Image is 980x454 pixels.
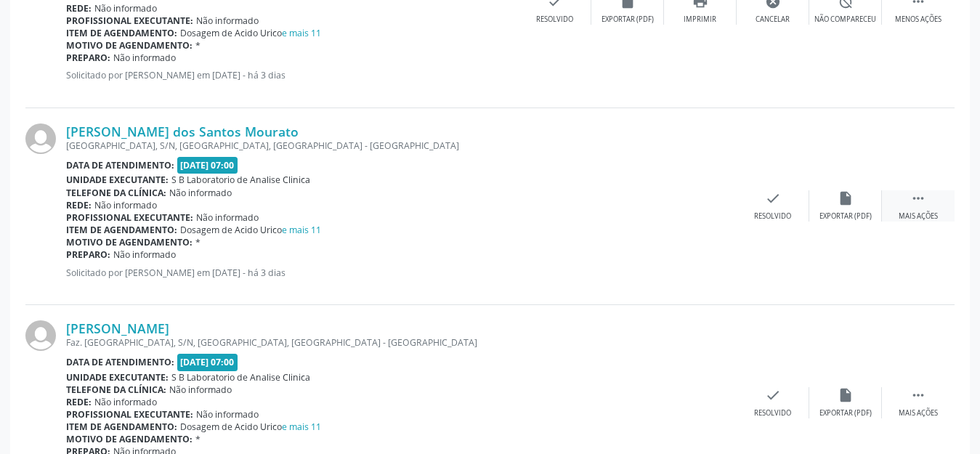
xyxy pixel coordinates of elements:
[282,421,321,433] a: e mais 11
[66,396,92,408] b: Rede:
[177,157,238,174] span: [DATE] 07:00
[66,248,110,261] b: Preparo:
[66,139,737,152] div: [GEOGRAPHIC_DATA], S/N, [GEOGRAPHIC_DATA], [GEOGRAPHIC_DATA] - [GEOGRAPHIC_DATA]
[196,15,259,27] span: Não informado
[94,396,157,408] span: Não informado
[910,387,926,403] i: 
[169,384,232,396] span: Não informado
[66,39,193,52] b: Motivo de agendamento:
[66,159,174,171] b: Data de atendimento:
[66,224,177,236] b: Item de agendamento:
[66,384,166,396] b: Telefone da clínica:
[66,69,519,81] p: Solicitado por [PERSON_NAME] em [DATE] - há 3 dias
[819,211,872,222] div: Exportar (PDF)
[602,15,654,25] div: Exportar (PDF)
[66,27,177,39] b: Item de agendamento:
[66,433,193,445] b: Motivo de agendamento:
[66,123,299,139] a: [PERSON_NAME] dos Santos Mourato
[838,190,854,206] i: insert_drive_file
[66,187,166,199] b: Telefone da clínica:
[899,408,938,418] div: Mais ações
[819,408,872,418] div: Exportar (PDF)
[754,408,791,418] div: Resolvido
[66,408,193,421] b: Profissional executante:
[895,15,941,25] div: Menos ações
[66,421,177,433] b: Item de agendamento:
[94,2,157,15] span: Não informado
[66,236,193,248] b: Motivo de agendamento:
[536,15,573,25] div: Resolvido
[66,336,737,349] div: Faz. [GEOGRAPHIC_DATA], S/N, [GEOGRAPHIC_DATA], [GEOGRAPHIC_DATA] - [GEOGRAPHIC_DATA]
[180,27,321,39] span: Dosagem de Acido Urico
[66,199,92,211] b: Rede:
[899,211,938,222] div: Mais ações
[196,211,259,224] span: Não informado
[171,371,310,384] span: S B Laboratorio de Analise Clinica
[66,267,737,279] p: Solicitado por [PERSON_NAME] em [DATE] - há 3 dias
[25,123,56,154] img: img
[838,387,854,403] i: insert_drive_file
[180,421,321,433] span: Dosagem de Acido Urico
[66,174,169,186] b: Unidade executante:
[169,187,232,199] span: Não informado
[196,408,259,421] span: Não informado
[25,320,56,351] img: img
[282,27,321,39] a: e mais 11
[756,15,790,25] div: Cancelar
[282,224,321,236] a: e mais 11
[66,211,193,224] b: Profissional executante:
[171,174,310,186] span: S B Laboratorio de Analise Clinica
[66,52,110,64] b: Preparo:
[113,52,176,64] span: Não informado
[765,190,781,206] i: check
[66,320,169,336] a: [PERSON_NAME]
[66,15,193,27] b: Profissional executante:
[910,190,926,206] i: 
[765,387,781,403] i: check
[94,199,157,211] span: Não informado
[180,224,321,236] span: Dosagem de Acido Urico
[113,248,176,261] span: Não informado
[66,371,169,384] b: Unidade executante:
[754,211,791,222] div: Resolvido
[814,15,876,25] div: Não compareceu
[66,356,174,368] b: Data de atendimento:
[66,2,92,15] b: Rede:
[684,15,716,25] div: Imprimir
[177,354,238,370] span: [DATE] 07:00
